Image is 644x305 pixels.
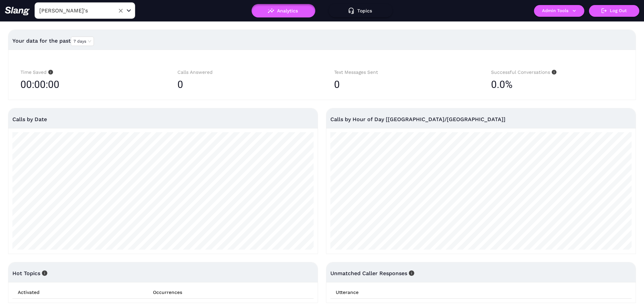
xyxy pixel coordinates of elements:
[330,286,632,299] th: Utterance
[407,270,414,276] span: info-circle
[491,69,556,75] span: Successful Conversations
[73,37,91,46] span: 7 days
[252,4,315,17] button: Analytics
[125,7,133,15] button: Open
[12,108,314,130] div: Calls by Date
[12,33,632,49] div: Your data for the past
[116,6,125,15] button: Clear
[589,5,639,17] button: Log Out
[330,270,414,276] span: Unmatched Caller Responses
[148,286,314,299] th: Occurrences
[334,68,467,76] div: Text Messages Sent
[491,76,513,93] span: 0.0%
[330,108,632,130] div: Calls by Hour of Day [[GEOGRAPHIC_DATA]/[GEOGRAPHIC_DATA]]
[177,68,310,76] div: Calls Answered
[550,70,556,74] span: info-circle
[5,6,30,15] img: 623511267c55cb56e2f2a487_logo2.png
[329,4,392,17] button: Topics
[12,286,148,299] th: Activated
[534,5,584,17] button: Admin Tools
[334,79,340,90] span: 0
[20,76,59,93] span: 00:00:00
[40,270,47,276] span: info-circle
[47,70,53,74] span: info-circle
[20,69,53,75] span: Time Saved
[252,8,315,13] a: Analytics
[12,270,47,276] span: Hot Topics
[177,79,183,90] span: 0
